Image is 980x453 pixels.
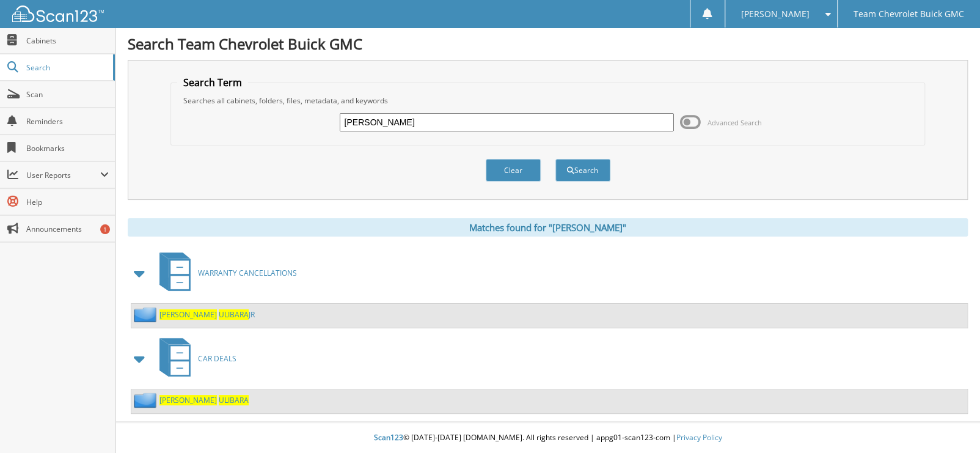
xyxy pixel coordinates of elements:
span: Announcements [26,224,109,234]
a: [PERSON_NAME] ULIBARAJR [159,309,255,320]
div: © [DATE]-[DATE] [DOMAIN_NAME]. All rights reserved | appg01-scan123-com | [115,423,980,453]
span: User Reports [26,170,100,180]
span: Scan123 [374,432,403,443]
div: Matches found for "[PERSON_NAME]" [128,218,968,237]
span: CAR DEALS [198,353,236,364]
button: Search [555,159,610,182]
span: Cabinets [26,35,109,46]
span: Help [26,197,109,207]
button: Clear [486,159,541,182]
iframe: Chat Widget [919,394,980,453]
h1: Search Team Chevrolet Buick GMC [128,34,968,54]
span: Team Chevrolet Buick GMC [854,10,964,18]
a: [PERSON_NAME] ULIBARA [159,395,249,405]
span: Bookmarks [26,143,109,153]
span: ULIBARA [219,309,249,320]
span: [PERSON_NAME] [159,395,217,405]
img: folder2.png [134,307,159,322]
div: 1 [100,224,110,234]
span: WARRANTY CANCELLATIONS [198,268,297,278]
span: Scan [26,89,109,100]
div: Searches all cabinets, folders, files, metadata, and keywords [177,95,919,106]
span: [PERSON_NAME] [741,10,810,18]
img: scan123-logo-white.svg [12,6,104,22]
legend: Search Term [177,76,248,89]
span: Search [26,62,107,73]
span: Advanced Search [708,118,762,127]
a: CAR DEALS [152,334,236,383]
a: Privacy Policy [676,432,722,443]
span: ULIBARA [219,395,249,405]
span: [PERSON_NAME] [159,309,217,320]
a: WARRANTY CANCELLATIONS [152,249,297,297]
img: folder2.png [134,392,159,408]
span: Reminders [26,116,109,127]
